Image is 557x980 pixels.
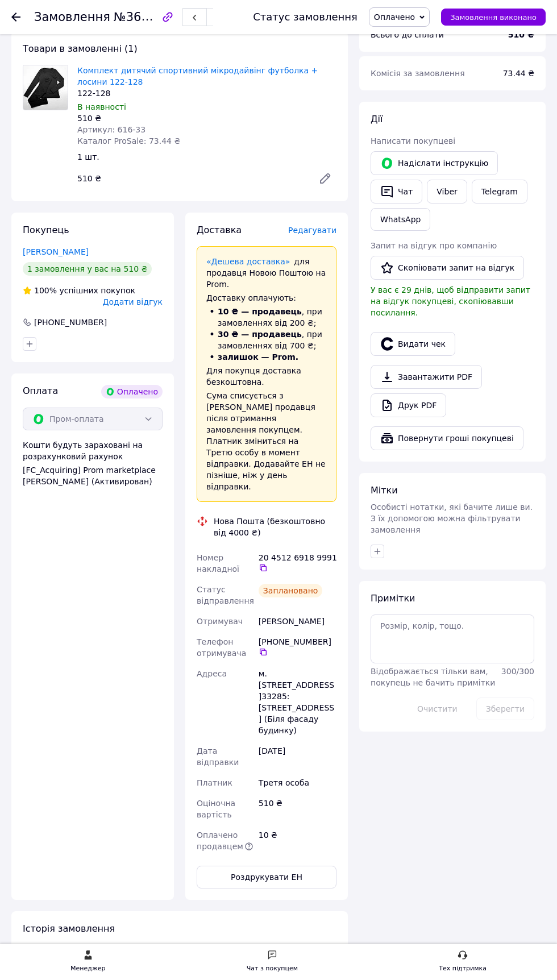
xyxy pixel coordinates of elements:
[218,307,302,316] span: 10 ₴ — продавець
[197,778,232,787] span: Платник
[206,256,327,290] div: для продавця Новою Поштою на Prom.
[206,329,327,351] li: , при замовленнях від 700 ₴;
[256,611,339,632] div: [PERSON_NAME]
[73,171,309,186] div: 510 ₴
[441,9,546,26] button: Замовлення виконано
[371,114,383,124] span: Дії
[439,963,487,974] div: Тех підтримка
[371,69,465,78] span: Комісія за замовлення
[77,125,146,134] span: Артикул: 616-33
[371,667,495,687] span: Відображається тільки вам, покупець не бачить примітки
[256,741,339,773] div: [DATE]
[197,553,239,574] span: Номер накладної
[197,669,227,678] span: Адреса
[211,516,339,538] div: Нова Пошта (безкоштовно від 4000 ₴)
[371,365,482,389] a: Завантажити PDF
[371,426,523,450] button: Повернути гроші покупцеві
[77,102,126,111] span: В наявності
[197,746,239,767] span: Дата відправки
[206,365,327,388] div: Для покупця доставка безкоштовна.
[23,439,163,487] div: Кошти будуть зараховані на розрахунковий рахунок
[427,180,467,204] a: Viber
[197,637,246,658] span: Телефон отримувача
[247,963,298,974] div: Чат з покупцем
[259,552,336,572] div: 20 4512 6918 9991
[371,151,498,175] button: Надіслати інструкцію
[218,352,298,362] span: залишок — Prom.
[23,65,68,110] img: Комплект дитячий спортивний мікродайвінг футболка + лосини 122-128
[77,113,336,124] div: 510 ₴
[206,292,327,304] div: Доставку оплачують:
[371,593,415,604] span: Примітки
[114,10,194,24] span: №366170789
[197,866,336,888] button: Роздрукувати ЕН
[501,667,534,676] span: 300 / 300
[374,13,415,22] span: Оплачено
[371,485,398,496] span: Мітки
[371,393,446,417] a: Друк PDF
[77,66,318,86] a: Комплект дитячий спортивний мікродайвінг футболка + лосини 122-128
[288,226,336,235] span: Редагувати
[23,464,163,487] div: [FC_Acquiring] Prom marketplace [PERSON_NAME] (Активирован)
[23,262,152,276] div: 1 замовлення у вас на 510 ₴
[77,88,336,99] div: 122-128
[34,10,110,24] span: Замовлення
[101,385,163,398] div: Оплачено
[197,617,243,626] span: Отримувач
[371,30,444,39] span: Всього до сплати
[256,773,339,793] div: Третя особа
[256,825,339,857] div: 10 ₴
[23,923,115,934] span: Історія замовлення
[371,136,455,146] span: Написати покупцеві
[371,332,455,356] button: Видати чек
[371,208,430,231] a: WhatsApp
[73,149,341,165] div: 1 шт.
[259,636,336,657] div: [PHONE_NUMBER]
[371,180,422,204] button: Чат
[371,256,524,280] button: Скопіювати запит на відгук
[508,30,534,39] b: 510 ₴
[33,317,108,328] div: [PHONE_NUMBER]
[206,390,327,492] div: Сума списується з [PERSON_NAME] продавця після отримання замовлення покупцем. Платник зміниться н...
[197,830,243,851] span: Оплачено продавцем
[253,11,358,23] div: Статус замовлення
[23,385,58,396] span: Оплата
[218,330,302,339] span: 30 ₴ — продавець
[256,663,339,741] div: м. [STREET_ADDRESS]33285: [STREET_ADDRESS] (Біля фасаду будинку)
[23,285,135,296] div: успішних покупок
[197,225,242,235] span: Доставка
[103,297,163,306] span: Додати відгук
[23,225,69,235] span: Покупець
[197,585,254,605] span: Статус відправлення
[503,69,534,78] span: 73.44 ₴
[206,257,290,266] a: «Дешева доставка»
[206,306,327,329] li: , при замовленнях від 200 ₴;
[197,799,235,819] span: Оціночна вартість
[256,793,339,825] div: 510 ₴
[23,43,138,54] span: Товари в замовленні (1)
[23,247,89,256] a: [PERSON_NAME]
[259,584,323,597] div: Заплановано
[371,241,497,250] span: Запит на відгук про компанію
[11,11,20,23] div: Повернутися назад
[314,167,336,190] a: Редагувати
[450,13,537,22] span: Замовлення виконано
[34,286,57,295] span: 100%
[371,503,533,534] span: Особисті нотатки, які бачите лише ви. З їх допомогою можна фільтрувати замовлення
[371,285,530,317] span: У вас є 29 днів, щоб відправити запит на відгук покупцеві, скопіювавши посилання.
[70,963,105,974] div: Менеджер
[472,180,527,204] a: Telegram
[77,136,180,146] span: Каталог ProSale: 73.44 ₴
